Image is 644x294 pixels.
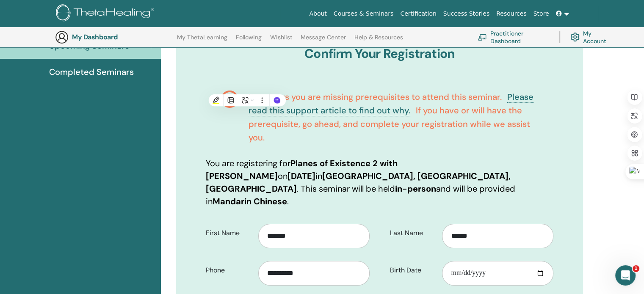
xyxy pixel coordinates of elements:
span: If you have or will have the prerequisite, go ahead, and complete your registration while we assi... [249,105,530,143]
b: Mandarin Chinese [213,196,287,207]
a: Message Center [301,34,346,47]
p: You are registering for on in . This seminar will be held and will be provided in . [206,157,553,208]
label: Last Name [384,225,442,241]
a: Success Stories [440,6,493,22]
img: chalkboard-teacher.svg [478,34,487,41]
h3: My Dashboard [72,33,157,41]
a: Help & Resources [354,34,403,47]
a: My ThetaLearning [177,34,227,47]
img: generic-user-icon.jpg [55,30,69,44]
a: Following [236,34,262,47]
a: About [306,6,330,22]
a: My Account [570,28,613,47]
span: Completed Seminars [49,66,134,78]
b: Planes of Existence 2 with [PERSON_NAME] [206,158,398,181]
img: logo.png [56,4,157,23]
span: It appears you are missing prerequisites to attend this seminar. [249,91,502,102]
a: Resources [493,6,530,22]
b: in-person [395,183,436,194]
a: Please read this support article to find out why. [249,91,533,116]
span: 1 [633,265,639,272]
a: Practitioner Dashboard [478,28,549,47]
h3: Confirm Your Registration [206,46,553,61]
b: [DATE] [287,170,315,181]
a: Wishlist [270,34,293,47]
label: Phone [199,262,258,278]
label: First Name [199,225,258,241]
iframe: Intercom live chat [615,265,636,286]
a: Store [530,6,553,22]
b: [GEOGRAPHIC_DATA], [GEOGRAPHIC_DATA], [GEOGRAPHIC_DATA] [206,170,511,194]
a: Certification [397,6,439,22]
img: cog.svg [570,30,580,44]
label: Birth Date [384,262,442,278]
a: Courses & Seminars [330,6,397,22]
